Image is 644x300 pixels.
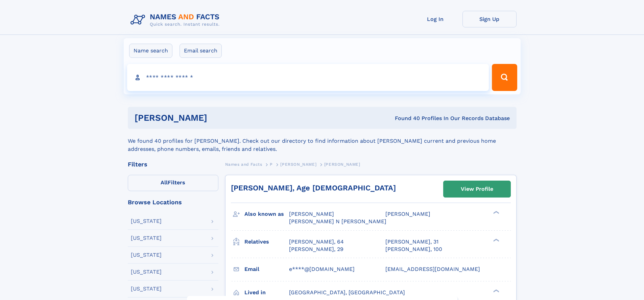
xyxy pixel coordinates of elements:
[225,160,262,168] a: Names and Facts
[492,210,500,215] div: ❯
[492,289,500,293] div: ❯
[385,211,430,217] span: [PERSON_NAME]
[492,238,500,242] div: ❯
[385,238,438,246] a: [PERSON_NAME], 31
[231,184,396,192] a: [PERSON_NAME], Age [DEMOGRAPHIC_DATA]
[444,181,510,197] a: View Profile
[492,64,517,91] button: Search Button
[289,289,405,296] span: [GEOGRAPHIC_DATA], [GEOGRAPHIC_DATA]
[289,211,334,217] span: [PERSON_NAME]
[161,179,168,186] span: All
[127,64,489,91] input: search input
[270,162,273,167] span: P
[270,160,273,168] a: P
[385,266,480,272] span: [EMAIL_ADDRESS][DOMAIN_NAME]
[131,235,162,241] div: [US_STATE]
[129,44,172,58] label: Name search
[180,44,222,58] label: Email search
[131,269,162,275] div: [US_STATE]
[131,286,162,292] div: [US_STATE]
[301,115,510,122] div: Found 40 Profiles In Our Records Database
[244,236,289,248] h3: Relatives
[244,263,289,275] h3: Email
[135,114,301,122] h1: [PERSON_NAME]
[385,246,442,253] a: [PERSON_NAME], 100
[244,287,289,298] h3: Lived in
[280,160,316,168] a: [PERSON_NAME]
[131,218,162,224] div: [US_STATE]
[128,11,225,29] img: Logo Names and Facts
[289,246,343,253] a: [PERSON_NAME], 29
[324,162,360,167] span: [PERSON_NAME]
[128,161,218,167] div: Filters
[280,162,316,167] span: [PERSON_NAME]
[244,208,289,220] h3: Also known as
[408,11,462,27] a: Log In
[289,218,386,225] span: [PERSON_NAME] N [PERSON_NAME]
[462,11,517,27] a: Sign Up
[461,181,493,197] div: View Profile
[131,252,162,258] div: [US_STATE]
[128,129,517,153] div: We found 40 profiles for [PERSON_NAME]. Check out our directory to find information about [PERSON...
[128,175,218,191] label: Filters
[289,238,344,246] a: [PERSON_NAME], 64
[128,199,218,205] div: Browse Locations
